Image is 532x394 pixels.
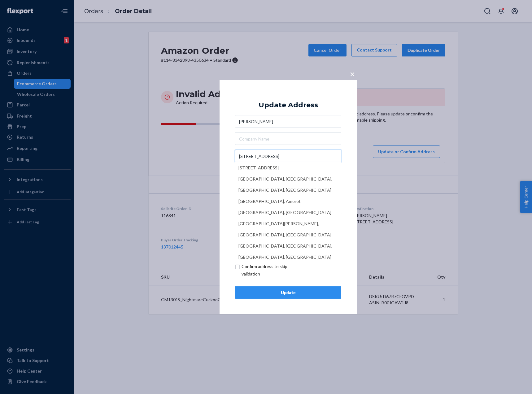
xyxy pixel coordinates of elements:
[240,289,336,296] div: Update
[350,69,355,79] span: ×
[238,240,338,263] div: [GEOGRAPHIC_DATA], [GEOGRAPHIC_DATA], [GEOGRAPHIC_DATA], [GEOGRAPHIC_DATA]
[238,218,338,240] div: [GEOGRAPHIC_DATA][PERSON_NAME], [GEOGRAPHIC_DATA], [GEOGRAPHIC_DATA]
[238,173,338,196] div: [GEOGRAPHIC_DATA], [GEOGRAPHIC_DATA], [GEOGRAPHIC_DATA], [GEOGRAPHIC_DATA]
[238,162,338,173] div: [STREET_ADDRESS]
[259,101,318,109] div: Update Address
[235,286,341,299] button: Update
[235,115,341,128] input: First & Last Name
[235,150,341,162] input: [STREET_ADDRESS][GEOGRAPHIC_DATA], [GEOGRAPHIC_DATA], [GEOGRAPHIC_DATA], [GEOGRAPHIC_DATA][GEOGRA...
[238,196,338,218] div: [GEOGRAPHIC_DATA], Amoret, [GEOGRAPHIC_DATA], [GEOGRAPHIC_DATA]
[235,132,341,145] input: Company Name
